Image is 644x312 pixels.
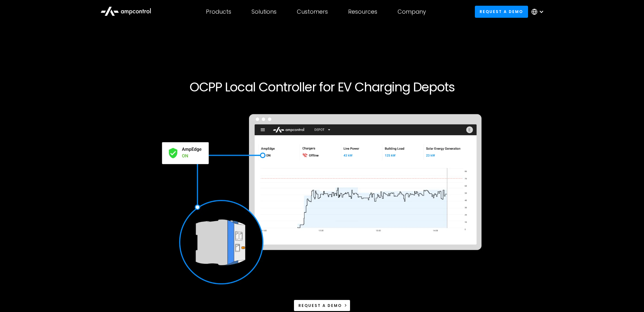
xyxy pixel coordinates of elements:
[398,8,426,15] div: Company
[475,6,528,17] a: Request a demo
[158,110,486,289] img: AmpEdge an OCPP local controller for on-site ev charging depots
[206,8,231,15] div: Products
[252,8,277,15] div: Solutions
[297,8,328,15] div: Customers
[130,79,515,95] h1: OCPP Local Controller for EV Charging Depots
[348,8,377,15] div: Resources
[294,300,351,311] a: Request a demo
[298,303,342,309] div: Request a demo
